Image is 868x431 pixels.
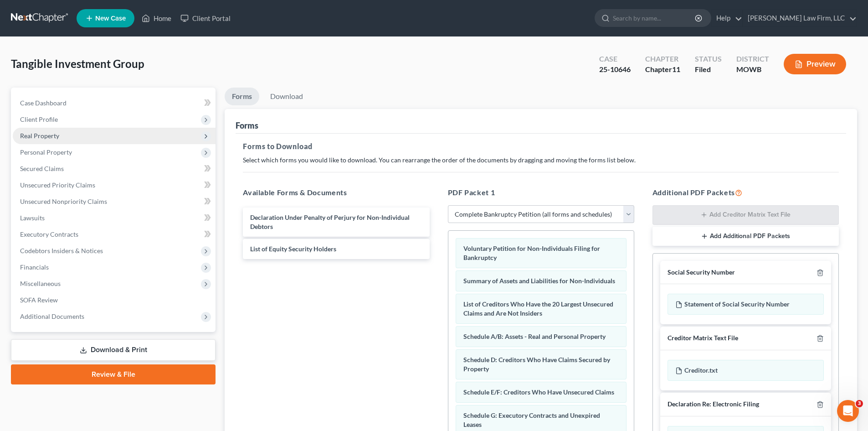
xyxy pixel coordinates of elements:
[463,277,615,285] span: Summary of Assets and Liabilities for Non-Individuals
[11,364,216,384] a: Review & File
[20,165,64,172] span: Secured Claims
[13,177,216,193] a: Unsecured Priority Claims
[20,115,58,123] span: Client Profile
[243,141,839,152] h5: Forms to Download
[695,54,722,64] div: Status
[20,99,67,107] span: Case Dashboard
[13,193,216,210] a: Unsecured Nonpriority Claims
[645,54,680,64] div: Chapter
[599,64,631,75] div: 25-10646
[176,10,235,26] a: Client Portal
[11,339,216,361] a: Download & Print
[448,187,634,198] h5: PDF Packet 1
[225,88,259,105] a: Forms
[20,132,59,140] span: Real Property
[712,10,742,26] a: Help
[463,388,614,396] span: Schedule E/F: Creditors Who Have Unsecured Claims
[743,10,857,26] a: [PERSON_NAME] Law Firm, LLC
[13,210,216,226] a: Lawsuits
[784,54,846,74] button: Preview
[652,205,839,225] button: Add Creditor Matrix Text File
[263,88,310,105] a: Download
[20,280,61,287] span: Miscellaneous
[137,10,176,26] a: Home
[736,54,769,64] div: District
[20,296,58,304] span: SOFA Review
[243,187,429,198] h5: Available Forms & Documents
[20,247,103,254] span: Codebtors Insiders & Notices
[645,64,680,75] div: Chapter
[736,64,769,75] div: MOWB
[695,64,722,75] div: Filed
[463,300,613,317] span: List of Creditors Who Have the 20 Largest Unsecured Claims and Are Not Insiders
[95,15,126,22] span: New Case
[652,187,839,198] h5: Additional PDF Packets
[20,148,72,156] span: Personal Property
[250,213,410,230] span: Declaration Under Penalty of Perjury for Non-Individual Debtors
[668,334,738,343] div: Creditor Matrix Text File
[13,95,216,111] a: Case Dashboard
[13,226,216,243] a: Executory Contracts
[236,120,258,131] div: Forms
[20,263,49,271] span: Financials
[20,214,45,222] span: Lawsuits
[463,356,610,373] span: Schedule D: Creditors Who Have Claims Secured by Property
[668,294,824,315] div: Statement of Social Security Number
[613,10,696,26] input: Search by name...
[599,54,631,64] div: Case
[463,244,600,261] span: Voluntary Petition for Non-Individuals Filing for Bankruptcy
[668,400,759,409] div: Declaration Re: Electronic Filing
[856,400,863,407] span: 3
[11,57,144,70] span: Tangible Investment Group
[20,230,78,238] span: Executory Contracts
[13,292,216,308] a: SOFA Review
[652,227,839,246] button: Add Additional PDF Packets
[13,161,216,177] a: Secured Claims
[20,312,84,320] span: Additional Documents
[243,156,839,165] p: Select which forms you would like to download. You can rearrange the order of the documents by dr...
[250,245,336,253] span: List of Equity Security Holders
[668,268,735,277] div: Social Security Number
[463,411,600,428] span: Schedule G: Executory Contracts and Unexpired Leases
[668,360,824,381] div: Creditor.txt
[463,332,606,340] span: Schedule A/B: Assets - Real and Personal Property
[672,65,680,73] span: 11
[20,197,107,205] span: Unsecured Nonpriority Claims
[837,400,859,422] iframe: Intercom live chat
[20,181,95,189] span: Unsecured Priority Claims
